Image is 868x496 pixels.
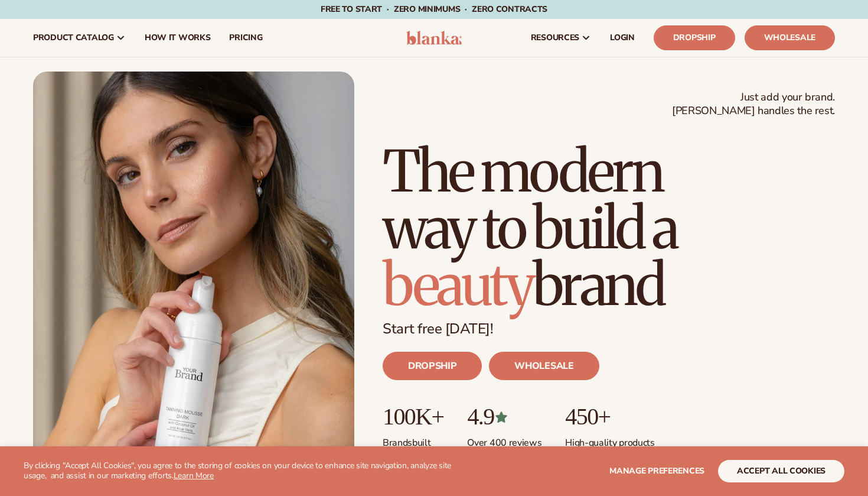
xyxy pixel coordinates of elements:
h1: The modern way to build a brand [383,143,835,313]
span: pricing [229,33,262,43]
a: Learn More [174,470,214,481]
p: Over 400 reviews [467,430,541,449]
span: Free to start · ZERO minimums · ZERO contracts [321,4,547,15]
p: 4.9 [467,404,541,430]
span: How It Works [145,33,211,43]
span: resources [531,33,579,43]
p: 450+ [565,404,654,430]
a: DROPSHIP [383,352,482,380]
a: How It Works [135,19,220,57]
a: resources [521,19,601,57]
p: 100K+ [383,404,443,430]
img: logo [406,31,462,45]
p: High-quality products [565,430,654,449]
p: Start free [DATE]! [383,320,835,338]
span: beauty [383,249,533,320]
button: Manage preferences [609,460,704,482]
button: accept all cookies [718,460,844,482]
a: Wholesale [745,25,835,50]
p: Brands built [383,430,443,449]
span: Just add your brand. [PERSON_NAME] handles the rest. [672,90,835,118]
a: product catalog [24,19,135,57]
p: By clicking "Accept All Cookies", you agree to the storing of cookies on your device to enhance s... [24,461,461,481]
span: Manage preferences [609,465,704,476]
span: LOGIN [610,33,635,43]
a: pricing [220,19,272,57]
span: product catalog [33,33,114,43]
a: WHOLESALE [489,352,599,380]
a: Dropship [654,25,735,50]
a: LOGIN [601,19,644,57]
img: Blanka hero private label beauty Female holding tanning mousse [33,72,354,477]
